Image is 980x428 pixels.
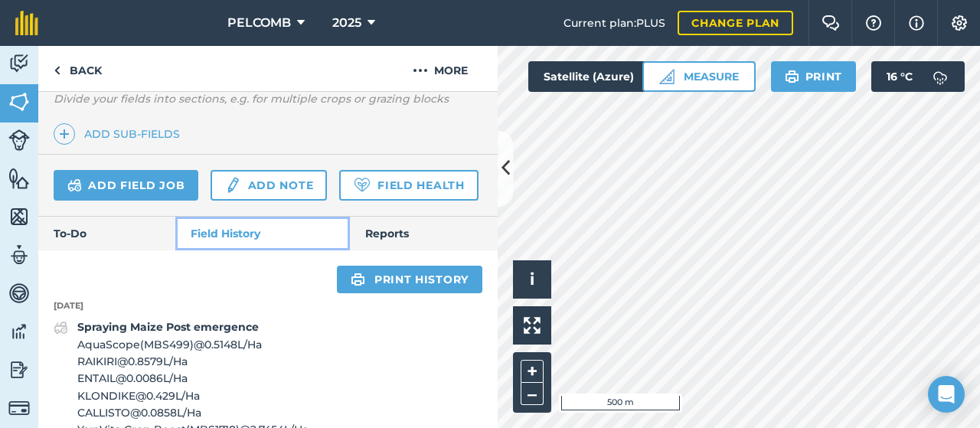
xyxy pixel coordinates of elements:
[8,205,30,228] img: svg+xml;base64,PHN2ZyB4bWxucz0iaHR0cDovL3d3dy53My5vcmcvMjAwMC9zdmciIHdpZHRoPSI1NiIgaGVpZ2h0PSI2MC...
[54,92,449,106] em: Divide your fields into sections, e.g. for multiple crops or grazing blocks
[339,170,478,201] a: Field Health
[77,387,309,404] span: KLONDIKE @ 0.429 L / Ha
[350,217,498,250] a: Reports
[413,61,428,80] img: svg+xml;base64,PHN2ZyB4bWxucz0iaHR0cDovL3d3dy53My5vcmcvMjAwMC9zdmciIHdpZHRoPSIyMCIgaGVpZ2h0PSIyNC...
[77,320,259,334] strong: Spraying Maize Post emergence
[563,15,665,31] span: Current plan : PLUS
[77,404,309,421] span: CALLISTO @ 0.0858 L / Ha
[54,170,198,201] a: Add field job
[38,217,175,250] a: To-Do
[887,61,913,92] span: 16 ° C
[8,167,30,190] img: svg+xml;base64,PHN2ZyB4bWxucz0iaHR0cDovL3d3dy53My5vcmcvMjAwMC9zdmciIHdpZHRoPSI1NiIgaGVpZ2h0PSI2MC...
[54,319,68,337] img: svg+xml;base64,PD94bWwgdmVyc2lvbj0iMS4wIiBlbmNvZGluZz0idXRmLTgiPz4KPCEtLSBHZW5lcmF0b3I6IEFkb2JlIE...
[332,14,361,32] span: 2025
[950,15,969,31] img: A cog icon
[8,397,30,419] img: svg+xml;base64,PD94bWwgdmVyc2lvbj0iMS4wIiBlbmNvZGluZz0idXRmLTgiPz4KPCEtLSBHZW5lcmF0b3I6IEFkb2JlIE...
[909,14,924,32] img: svg+xml;base64,PHN2ZyB4bWxucz0iaHR0cDovL3d3dy53My5vcmcvMjAwMC9zdmciIHdpZHRoPSIxNyIgaGVpZ2h0PSIxNy...
[67,176,82,194] img: svg+xml;base64,PD94bWwgdmVyc2lvbj0iMS4wIiBlbmNvZGluZz0idXRmLTgiPz4KPCEtLSBHZW5lcmF0b3I6IEFkb2JlIE...
[337,266,482,293] a: Print history
[871,61,965,92] button: 16 °C
[8,282,30,305] img: svg+xml;base64,PD94bWwgdmVyc2lvbj0iMS4wIiBlbmNvZGluZz0idXRmLTgiPz4KPCEtLSBHZW5lcmF0b3I6IEFkb2JlIE...
[864,15,883,31] img: A question mark icon
[8,358,30,381] img: svg+xml;base64,PD94bWwgdmVyc2lvbj0iMS4wIiBlbmNvZGluZz0idXRmLTgiPz4KPCEtLSBHZW5lcmF0b3I6IEFkb2JlIE...
[530,270,534,289] span: i
[822,15,840,31] img: Two speech bubbles overlapping with the left bubble in the forefront
[77,336,309,353] span: AquaScope(MBS499) @ 0.5148 L / Ha
[521,360,544,383] button: +
[8,52,30,75] img: svg+xml;base64,PD94bWwgdmVyc2lvbj0iMS4wIiBlbmNvZGluZz0idXRmLTgiPz4KPCEtLSBHZW5lcmF0b3I6IEFkb2JlIE...
[38,299,498,313] p: [DATE]
[642,61,756,92] button: Measure
[227,14,291,32] span: PELCOMB
[928,376,965,413] div: Open Intercom Messenger
[925,61,955,92] img: svg+xml;base64,PD94bWwgdmVyc2lvbj0iMS4wIiBlbmNvZGluZz0idXRmLTgiPz4KPCEtLSBHZW5lcmF0b3I6IEFkb2JlIE...
[524,317,541,334] img: Four arrows, one pointing top left, one top right, one bottom right and the last bottom left
[77,370,309,387] span: ENTAIL @ 0.0086 L / Ha
[785,67,799,86] img: svg+xml;base64,PHN2ZyB4bWxucz0iaHR0cDovL3d3dy53My5vcmcvMjAwMC9zdmciIHdpZHRoPSIxOSIgaGVpZ2h0PSIyNC...
[8,243,30,266] img: svg+xml;base64,PD94bWwgdmVyc2lvbj0iMS4wIiBlbmNvZGluZz0idXRmLTgiPz4KPCEtLSBHZW5lcmF0b3I6IEFkb2JlIE...
[224,176,241,194] img: svg+xml;base64,PD94bWwgdmVyc2lvbj0iMS4wIiBlbmNvZGluZz0idXRmLTgiPz4KPCEtLSBHZW5lcmF0b3I6IEFkb2JlIE...
[521,383,544,405] button: –
[15,11,38,35] img: fieldmargin Logo
[8,129,30,151] img: svg+xml;base64,PD94bWwgdmVyc2lvbj0iMS4wIiBlbmNvZGluZz0idXRmLTgiPz4KPCEtLSBHZW5lcmF0b3I6IEFkb2JlIE...
[59,125,70,143] img: svg+xml;base64,PHN2ZyB4bWxucz0iaHR0cDovL3d3dy53My5vcmcvMjAwMC9zdmciIHdpZHRoPSIxNCIgaGVpZ2h0PSIyNC...
[678,11,793,35] a: Change plan
[528,61,675,92] button: Satellite (Azure)
[8,320,30,343] img: svg+xml;base64,PD94bWwgdmVyc2lvbj0iMS4wIiBlbmNvZGluZz0idXRmLTgiPz4KPCEtLSBHZW5lcmF0b3I6IEFkb2JlIE...
[383,46,498,91] button: More
[351,270,365,289] img: svg+xml;base64,PHN2ZyB4bWxucz0iaHR0cDovL3d3dy53My5vcmcvMjAwMC9zdmciIHdpZHRoPSIxOSIgaGVpZ2h0PSIyNC...
[175,217,349,250] a: Field History
[77,353,309,370] span: RAIKIRI @ 0.8579 L / Ha
[8,90,30,113] img: svg+xml;base64,PHN2ZyB4bWxucz0iaHR0cDovL3d3dy53My5vcmcvMjAwMC9zdmciIHdpZHRoPSI1NiIgaGVpZ2h0PSI2MC...
[659,69,675,84] img: Ruler icon
[54,61,60,80] img: svg+xml;base64,PHN2ZyB4bWxucz0iaHR0cDovL3d3dy53My5vcmcvMjAwMC9zdmciIHdpZHRoPSI5IiBoZWlnaHQ9IjI0Ii...
[54,123,186,145] a: Add sub-fields
[38,46,117,91] a: Back
[211,170,327,201] a: Add note
[771,61,857,92] button: Print
[513,260,551,299] button: i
